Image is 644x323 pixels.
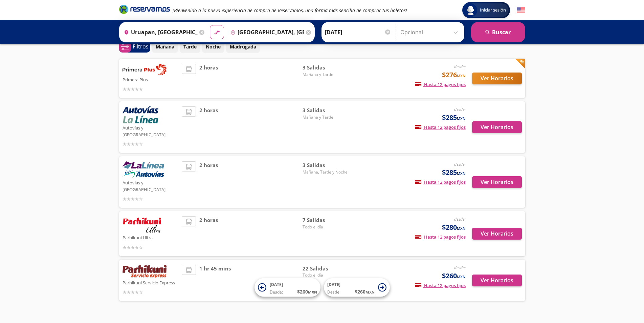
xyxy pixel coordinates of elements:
[206,43,221,50] p: Noche
[415,179,466,185] span: Hasta 12 pagos fijos
[365,289,375,295] small: MXN
[123,233,179,241] p: Parhikuni Ultra
[119,4,170,16] a: Brand Logo
[202,40,224,53] button: Noche
[355,288,375,295] span: $ 260
[415,124,466,130] span: Hasta 12 pagos fijos
[415,81,466,87] span: Hasta 12 pagos fijos
[173,7,407,14] em: ¡Bienvenido a la nueva experiencia de compra de Reservamos, una forma más sencilla de comprar tus...
[327,289,340,295] span: Desde:
[270,289,283,295] span: Desde:
[471,22,525,42] button: Buscar
[303,265,350,272] span: 22 Salidas
[121,24,198,41] input: Buscar Origen
[308,289,317,295] small: MXN
[454,265,466,270] em: desde:
[472,275,522,286] button: Ver Horarios
[303,216,350,224] span: 7 Salidas
[477,7,509,14] span: Iniciar sesión
[400,24,461,41] input: Opcional
[457,274,466,279] small: MXN
[457,116,466,121] small: MXN
[457,73,466,78] small: MXN
[517,6,525,15] button: English
[457,226,466,231] small: MXN
[454,106,466,112] em: desde:
[123,123,179,138] p: Autovías y [GEOGRAPHIC_DATA]
[199,106,218,148] span: 2 horas
[303,161,350,169] span: 3 Salidas
[415,234,466,240] span: Hasta 12 pagos fijos
[327,282,340,287] span: [DATE]
[123,64,166,75] img: Primera Plus
[123,75,179,83] p: Primera Plus
[324,278,390,297] button: [DATE]Desde:$260MXN
[180,40,200,53] button: Tarde
[133,42,149,51] p: Filtros
[303,114,350,120] span: Mañana y Tarde
[152,40,178,53] button: Mañana
[303,106,350,114] span: 3 Salidas
[119,41,150,53] button: 0Filtros
[454,64,466,69] em: desde:
[472,176,522,188] button: Ver Horarios
[123,178,179,193] p: Autovías y [GEOGRAPHIC_DATA]
[226,40,260,53] button: Madrugada
[472,121,522,133] button: Ver Horarios
[254,278,320,297] button: [DATE]Desde:$260MXN
[303,272,350,278] span: Todo el día
[303,72,350,78] span: Mañana y Tarde
[199,161,218,203] span: 2 horas
[123,106,158,123] img: Autovías y La Línea
[123,265,166,278] img: Parhikuni Servicio Express
[303,64,350,72] span: 3 Salidas
[472,73,522,84] button: Ver Horarios
[123,278,179,286] p: Parhikuni Servicio Express
[119,4,170,14] i: Brand Logo
[303,169,350,175] span: Mañana, Tarde y Noche
[442,70,466,80] span: $276
[270,282,283,287] span: [DATE]
[297,288,317,295] span: $ 260
[123,216,162,233] img: Parhikuni Ultra
[228,24,304,41] input: Buscar Destino
[123,161,164,178] img: Autovías y La Línea
[442,222,466,233] span: $280
[457,171,466,176] small: MXN
[156,43,174,50] p: Mañana
[303,224,350,230] span: Todo el día
[199,64,218,93] span: 2 horas
[183,43,197,50] p: Tarde
[442,167,466,178] span: $285
[454,216,466,222] em: desde:
[442,113,466,123] span: $285
[472,228,522,240] button: Ver Horarios
[442,271,466,281] span: $260
[199,216,218,251] span: 2 horas
[199,265,231,296] span: 1 hr 45 mins
[415,282,466,288] span: Hasta 12 pagos fijos
[230,43,256,50] p: Madrugada
[454,161,466,167] em: desde:
[325,24,391,41] input: Elegir Fecha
